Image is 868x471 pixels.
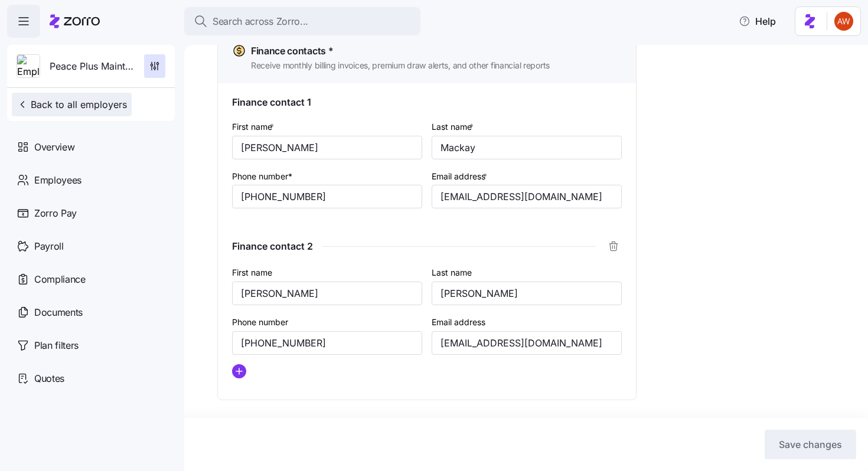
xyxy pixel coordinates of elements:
[232,95,311,110] span: Finance contact 1
[432,120,476,133] label: Last name
[232,282,422,305] input: Type first name
[213,14,308,29] span: Search across Zorro...
[34,338,79,353] span: Plan filters
[34,371,64,386] span: Quotes
[7,130,175,163] a: Overview
[34,305,83,320] span: Documents
[432,170,490,183] label: Email address
[34,272,86,287] span: Compliance
[34,206,77,221] span: Zorro Pay
[251,44,333,58] span: Finance contacts *
[17,55,40,78] img: Employer logo
[7,197,175,230] a: Zorro Pay
[232,266,272,279] label: First name
[232,120,276,133] label: First name
[232,136,422,159] input: Type first name
[50,59,135,74] span: Peace Plus Maintenance Corp
[7,263,175,296] a: Compliance
[232,331,422,355] input: (212) 456-7890
[432,316,485,329] label: Email address
[7,230,175,263] a: Payroll
[12,93,132,116] button: Back to all employers
[184,7,420,35] button: Search across Zorro...
[34,140,74,155] span: Overview
[7,329,175,362] a: Plan filters
[7,296,175,329] a: Documents
[232,316,288,329] label: Phone number
[432,282,622,305] input: Type last name
[232,364,246,378] svg: add icon
[739,14,776,28] span: Help
[432,266,472,279] label: Last name
[34,173,81,188] span: Employees
[432,136,622,159] input: Type last name
[7,362,175,395] a: Quotes
[232,185,422,208] input: (212) 456-7890
[232,170,292,183] label: Phone number*
[779,437,842,452] span: Save changes
[251,60,550,71] span: Receive monthly billing invoices, premium draw alerts, and other financial reports
[232,239,313,254] span: Finance contact 2
[765,430,856,459] button: Save changes
[729,9,785,33] button: Help
[7,163,175,197] a: Employees
[834,12,853,31] img: 3c671664b44671044fa8929adf5007c6
[17,97,127,112] span: Back to all employers
[432,331,622,355] input: Type email address
[34,239,64,254] span: Payroll
[432,185,622,208] input: Type email address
